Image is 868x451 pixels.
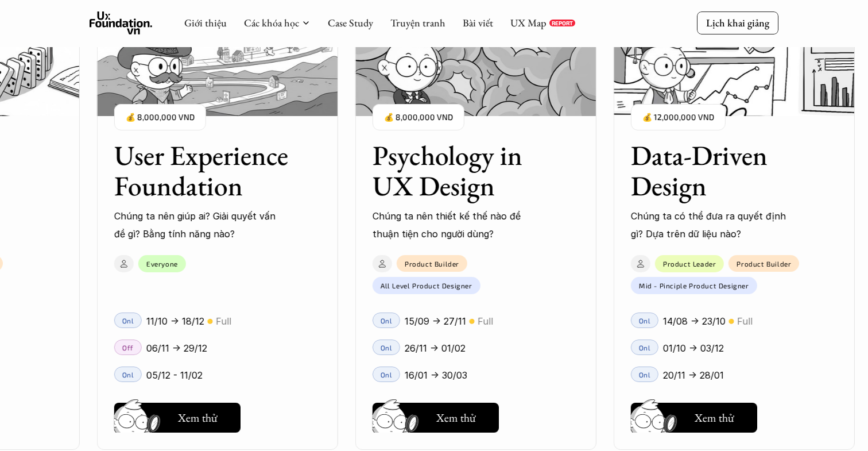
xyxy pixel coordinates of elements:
h3: Data-Driven Design [631,140,809,201]
p: 💰 12,000,000 VND [642,110,714,125]
p: Onl [638,344,650,352]
p: Onl [380,344,392,352]
a: Xem thử [373,398,499,433]
h3: Psychology in UX Design [373,140,551,201]
p: 14/08 -> 23/10 [663,313,726,330]
p: Onl [122,371,134,379]
h5: Xem thử [436,410,476,426]
a: UX Map [510,16,547,29]
a: Lịch khai giảng [697,11,778,34]
h5: Xem thử [695,410,734,426]
button: Xem thử [373,403,499,433]
p: 💰 8,000,000 VND [126,110,195,125]
p: Off [122,344,134,352]
button: Xem thử [114,403,241,433]
p: Product Leader [663,260,716,268]
p: 💰 8,000,000 VND [384,110,453,125]
p: Full [478,313,493,330]
p: Product Builder [405,260,459,268]
a: Xem thử [631,398,757,433]
a: Bài viết [463,16,493,29]
a: REPORT [549,20,575,26]
p: 01/10 -> 03/12 [663,340,724,357]
a: Case Study [328,16,373,29]
p: Onl [638,371,650,379]
p: Chúng ta nên thiết kế thế nào để thuận tiện cho người dùng? [373,207,539,242]
p: All Level Product Designer [381,282,472,290]
button: Xem thử [631,403,757,433]
p: Onl [380,317,392,325]
p: 🟡 [728,317,734,326]
a: Giới thiệu [184,16,227,29]
p: 11/10 -> 18/12 [146,313,204,330]
p: Product Builder [737,260,791,268]
p: Lịch khai giảng [706,16,769,29]
p: Everyone [146,260,178,268]
p: Onl [122,317,134,325]
p: 15/09 -> 27/11 [405,313,466,330]
p: Onl [638,317,650,325]
p: 05/12 - 11/02 [146,367,203,384]
p: 16/01 -> 30/03 [405,367,467,384]
p: Full [737,313,753,330]
p: Chúng ta nên giúp ai? Giải quyết vấn đề gì? Bằng tính năng nào? [114,207,281,242]
p: 06/11 -> 29/12 [146,340,207,357]
p: REPORT [552,20,573,26]
a: Truyện tranh [390,16,445,29]
h5: Xem thử [178,410,218,426]
p: Mid - Pinciple Product Designer [639,282,749,290]
p: Onl [380,371,392,379]
p: 26/11 -> 01/02 [405,340,466,357]
p: Full [216,313,231,330]
p: 🟡 [469,317,475,326]
p: 20/11 -> 28/01 [663,367,724,384]
p: Chúng ta có thể đưa ra quyết định gì? Dựa trên dữ liệu nào? [631,207,797,242]
a: Xem thử [114,398,241,433]
h3: User Experience Foundation [114,140,292,201]
a: Các khóa học [244,16,299,29]
p: 🟡 [207,317,213,326]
